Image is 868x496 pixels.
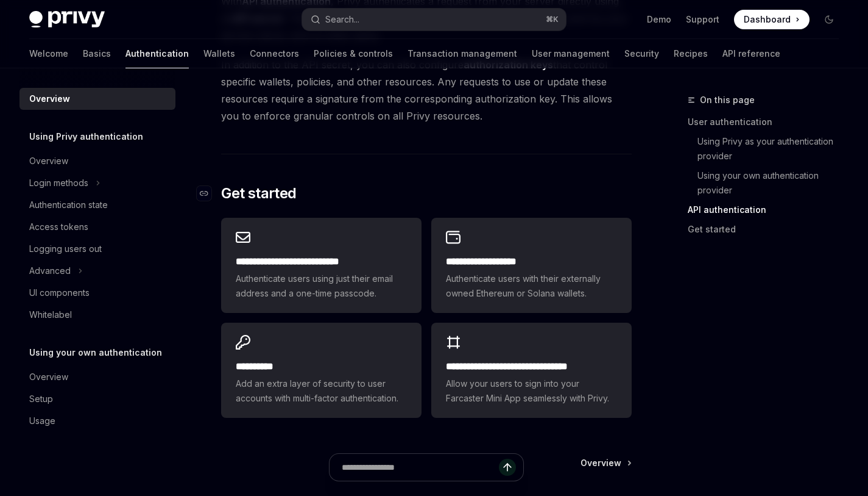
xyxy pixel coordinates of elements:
div: Authentication state [29,198,108,212]
span: Dashboard [744,13,791,26]
h5: Using Privy authentication [29,129,143,144]
span: Allow your users to sign into your Farcaster Mini App seamlessly with Privy. [446,376,617,406]
a: Connectors [250,39,299,68]
input: Ask a question... [342,454,499,481]
a: Recipes [674,39,708,68]
a: Dashboard [734,10,810,29]
a: Authentication state [19,194,175,216]
a: Logging users out [19,238,175,260]
a: Policies & controls [314,39,393,68]
a: Support [686,13,719,26]
div: Access tokens [29,220,88,234]
button: Toggle dark mode [819,10,839,29]
a: **** *****Add an extra layer of security to user accounts with multi-factor authentication. [221,323,422,418]
button: Open search [302,9,565,31]
div: Overview [29,92,70,106]
a: Access tokens [19,216,175,238]
a: Wallets [203,39,235,68]
div: Login methods [29,176,88,190]
a: Overview [19,150,175,172]
a: Get started [688,220,849,239]
a: API reference [722,39,780,68]
div: Logging users out [29,242,102,256]
button: Toggle Advanced section [19,260,175,282]
div: Usage [29,414,55,428]
a: Navigate to header [197,184,221,203]
span: On this page [700,93,755,107]
span: Authenticate users using just their email address and a one-time passcode. [236,271,407,301]
a: Using your own authentication provider [688,166,849,200]
a: Security [624,39,659,68]
img: dark logo [29,11,105,28]
div: Overview [29,370,68,384]
span: Add an extra layer of security to user accounts with multi-factor authentication. [236,376,407,406]
span: Authenticate users with their externally owned Ethereum or Solana wallets. [446,271,617,301]
a: Usage [19,410,175,432]
div: Advanced [29,264,71,278]
span: In addition to the API secret, you can also configure that control specific wallets, policies, an... [221,56,632,124]
a: Setup [19,388,175,410]
a: API authentication [688,200,849,220]
a: Welcome [29,39,68,68]
a: Transaction management [408,39,517,68]
a: Overview [19,366,175,388]
a: User management [532,39,610,68]
div: Whitelabel [29,307,72,322]
a: UI components [19,282,175,304]
a: Using Privy as your authentication provider [688,132,849,166]
span: Get started [221,184,296,203]
a: Overview [19,88,175,110]
a: User authentication [688,112,849,132]
h5: Using your own authentication [29,345,162,360]
div: Setup [29,392,53,406]
button: Send message [499,459,516,476]
a: Basics [83,39,111,68]
a: **** **** **** ****Authenticate users with their externally owned Ethereum or Solana wallets. [431,218,632,313]
a: Authentication [125,39,189,68]
div: UI components [29,286,90,300]
a: Demo [647,13,671,26]
div: Overview [29,154,68,168]
a: Whitelabel [19,304,175,326]
button: Toggle Login methods section [19,172,175,194]
div: Search... [325,12,359,27]
span: ⌘ K [546,15,559,24]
